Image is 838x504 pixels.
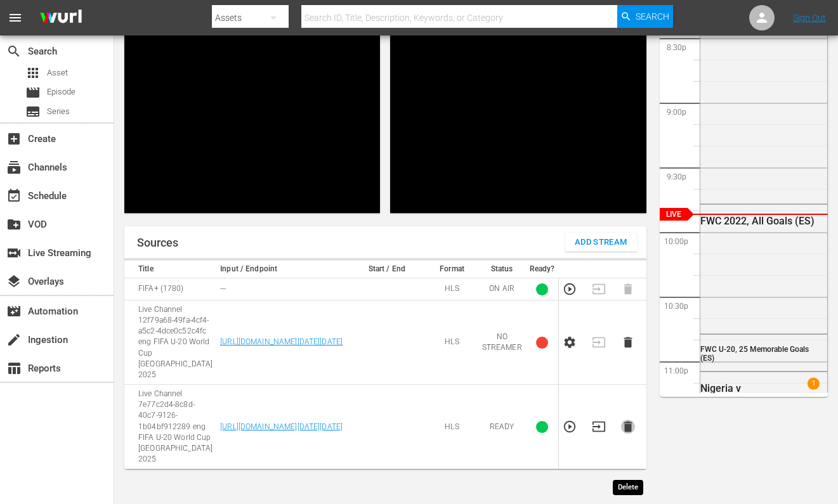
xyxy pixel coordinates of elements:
td: HLS [426,300,478,385]
span: Ingestion [6,332,22,347]
div: FWC 2022, All Goals (ES) [700,215,825,227]
th: Status [478,261,526,278]
span: Live Streaming [6,245,22,261]
a: [URL][DOMAIN_NAME][DATE][DATE] [220,337,343,346]
span: FWC U-20, 25 Memorable Goals (ES) [700,345,809,363]
span: Asset [25,65,41,81]
td: ON AIR [478,278,526,300]
td: READY [478,385,526,469]
button: Preview Stream [563,420,577,434]
span: Series [47,105,70,118]
button: Add Stream [565,233,637,252]
span: Search [636,5,669,28]
span: Add Stream [575,235,627,250]
td: Live Channel 7e77c2d4-8c8d-40c7-9126-1b04bf912289 eng FIFA U-20 World Cup [GEOGRAPHIC_DATA] 2025 [124,385,216,469]
button: Transition [592,420,606,434]
td: FIFA+ (1780) [124,278,216,300]
span: Reports [6,361,22,376]
td: Live Channel 12f79a68-49fa-4cf4-a5c2-4dce0c52c4fc eng FIFA U-20 World Cup [GEOGRAPHIC_DATA] 2025 [124,300,216,385]
th: Start / End [348,261,426,278]
div: Video Player [124,11,380,213]
img: ans4CAIJ8jUAAAAAAAAAAAAAAAAAAAAAAAAgQb4GAAAAAAAAAAAAAAAAAAAAAAAAJMjXAAAAAAAAAAAAAAAAAAAAAAAAgAT5G... [30,3,91,33]
span: Overlays [6,274,22,289]
span: menu [8,10,23,25]
button: Search [617,5,673,28]
td: HLS [426,278,478,300]
div: Video Player [390,11,646,213]
th: Ready? [526,261,559,278]
span: Create [6,131,22,146]
a: [URL][DOMAIN_NAME][DATE][DATE] [220,422,343,431]
span: VOD [6,217,22,232]
span: Asset [47,67,68,79]
th: Input / Endpoint [216,261,348,278]
span: Schedule [6,188,22,204]
td: HLS [426,385,478,469]
span: 1 [808,377,820,389]
span: Episode [47,86,75,98]
span: Episode [25,85,41,100]
th: Format [426,261,478,278]
span: Series [25,104,41,119]
th: Title [124,261,216,278]
span: Search [6,44,22,59]
span: movie_filter [6,304,22,319]
button: Delete [621,335,635,349]
a: Sign Out [793,13,826,23]
h1: Sources [137,236,178,249]
td: NO STREAMER [478,300,526,385]
td: --- [216,278,348,300]
div: Nigeria v [GEOGRAPHIC_DATA] | Group F | FIFA U-20 World Cup Chile 2025™ (ES) [700,382,825,430]
button: Configure [563,335,577,349]
span: Channels [6,160,22,175]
